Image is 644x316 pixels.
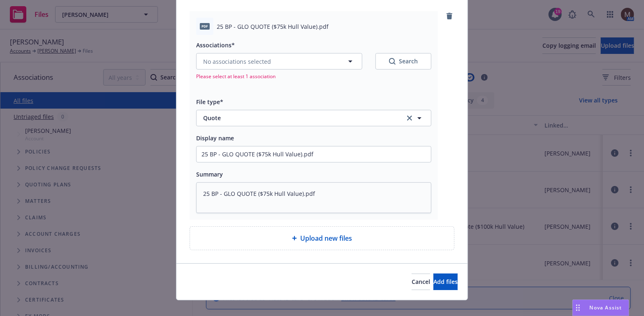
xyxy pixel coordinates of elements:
[190,226,454,250] div: Upload new files
[196,110,431,126] button: Quoteclear selection
[200,23,210,29] span: pdf
[389,58,396,65] svg: Search
[196,182,431,214] textarea: 25 BP - GLO QUOTE ($75k Hull Value).pdf
[433,274,458,290] button: Add files
[433,278,458,286] span: Add files
[573,300,583,316] div: Drag to move
[197,146,431,162] input: Add display name here...
[405,113,415,123] a: clear selection
[375,53,431,70] button: SearchSearch
[196,73,431,80] span: Please select at least 1 association
[445,11,454,21] a: remove
[412,278,430,286] span: Cancel
[196,134,234,142] span: Display name
[196,170,223,178] span: Summary
[217,22,329,31] span: 25 BP - GLO QUOTE ($75k Hull Value).pdf
[203,114,394,122] span: Quote
[196,53,362,70] button: No associations selected
[196,98,223,106] span: File type*
[300,233,352,243] span: Upload new files
[572,300,629,316] button: Nova Assist
[412,274,430,290] button: Cancel
[590,304,622,311] span: Nova Assist
[196,41,235,49] span: Associations*
[203,57,271,66] span: No associations selected
[389,57,418,65] div: Search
